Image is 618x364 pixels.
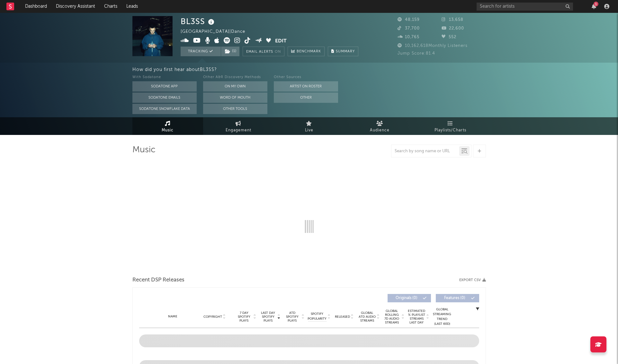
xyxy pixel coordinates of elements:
input: Search for artists [477,3,573,11]
span: Recent DSP Releases [132,276,184,284]
span: Benchmark [297,48,321,56]
span: 552 [442,35,456,39]
span: Originals ( 0 ) [392,296,421,300]
span: Global Rolling 7D Audio Streams [383,309,401,324]
button: Artist on Roster [274,81,338,92]
span: 48,159 [398,18,420,22]
span: 10,765 [398,35,419,39]
span: Spotify Popularity [308,312,327,321]
span: Copyright [203,315,222,319]
a: Benchmark [288,47,325,56]
a: Live [274,117,345,135]
span: 7 Day Spotify Plays [236,311,253,323]
span: 10,162,618 Monthly Listeners [398,44,468,48]
span: Playlists/Charts [434,127,466,134]
button: Tracking [181,47,221,56]
button: Sodatone App [132,81,197,92]
span: Summary [336,50,355,53]
span: Engagement [226,127,251,134]
span: 37,700 [398,26,420,31]
div: Other A&R Discovery Methods [203,74,267,81]
a: Engagement [203,117,274,135]
span: 13,658 [442,18,463,22]
button: Other [274,93,338,103]
button: Summary [328,47,358,56]
span: Live [305,127,313,134]
span: Last Day Spotify Plays [260,311,277,323]
input: Search by song name or URL [391,149,459,154]
span: Features ( 0 ) [440,296,470,300]
div: Global Streaming Trend (Last 60D) [433,307,452,326]
a: Audience [345,117,415,135]
div: 1 [594,2,598,6]
button: Features(0) [436,294,479,302]
div: [GEOGRAPHIC_DATA] | Dance [181,28,260,36]
span: ATD Spotify Plays [284,311,301,323]
span: 22,600 [442,26,464,31]
button: Other Tools [203,104,267,114]
a: Playlists/Charts [415,117,486,135]
button: On My Own [203,81,267,92]
button: Word Of Mouth [203,93,267,103]
div: Name [152,314,194,319]
button: Sodatone Emails [132,93,197,103]
span: Released [335,315,350,319]
span: ( 1 ) [221,47,240,56]
button: Email AlertsOn [243,47,284,56]
span: Audience [370,127,390,134]
div: With Sodatone [132,74,197,81]
button: Export CSV [459,278,486,282]
button: Originals(0) [388,294,431,302]
span: Music [162,127,174,134]
span: Global ATD Audio Streams [358,311,376,323]
em: On [275,50,281,54]
a: Music [132,117,203,135]
div: Other Sources [274,74,338,81]
button: (1) [221,47,239,56]
div: BL3SS [181,16,216,27]
button: Edit [275,37,287,45]
span: Jump Score: 81.4 [398,51,435,56]
button: Sodatone Snowflake Data [132,104,197,114]
button: 1 [592,4,596,9]
span: Estimated % Playlist Streams Last Day [408,309,425,324]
